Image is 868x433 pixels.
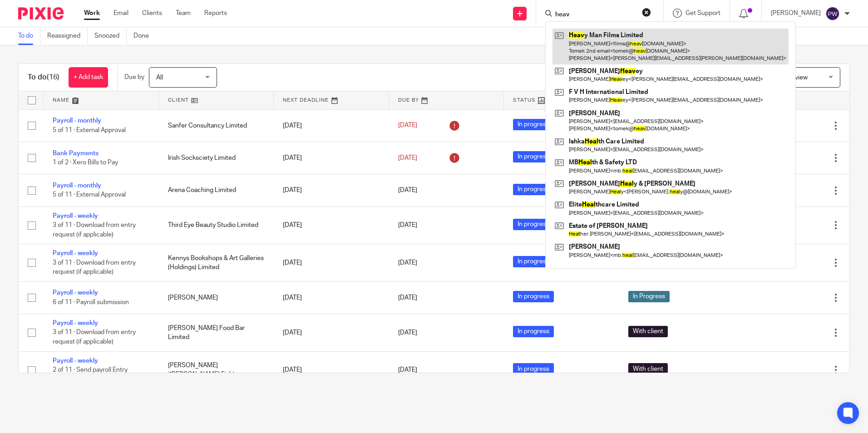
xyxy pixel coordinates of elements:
[686,10,720,16] span: Get Support
[53,213,98,219] a: Payroll - weekly
[398,260,417,266] span: [DATE]
[53,299,129,305] span: 6 of 11 · Payroll submission
[53,358,98,364] a: Payroll - weekly
[642,8,651,17] button: Clear
[513,291,554,302] span: In progress
[628,291,670,302] span: In Progress
[69,67,108,88] a: + Add task
[18,7,64,20] img: Pixie
[398,187,417,193] span: [DATE]
[204,9,227,18] a: Reports
[53,367,128,383] span: 2 of 11 · Send payroll Entry request (if applicable)
[159,314,274,351] td: [PERSON_NAME] Food Bar Limited
[825,6,840,21] img: svg%3E
[159,351,274,389] td: [PERSON_NAME] ([PERSON_NAME] Fish)
[124,73,144,82] p: Due by
[274,351,389,389] td: [DATE]
[47,74,59,81] span: (16)
[53,192,126,198] span: 5 of 11 · External Approval
[274,244,389,281] td: [DATE]
[53,182,101,189] a: Payroll - monthly
[513,256,554,267] span: In progress
[53,127,126,133] span: 5 of 11 · External Approval
[554,11,636,19] input: Search
[159,174,274,207] td: Arena Coaching Limited
[274,281,389,314] td: [DATE]
[28,73,59,82] h1: To do
[274,109,389,142] td: [DATE]
[156,74,163,81] span: All
[53,222,136,238] span: 3 of 11 · Download from entry request (if applicable)
[398,330,417,336] span: [DATE]
[53,290,98,296] a: Payroll - weekly
[398,222,417,228] span: [DATE]
[142,9,162,18] a: Clients
[47,27,88,45] a: Reassigned
[513,184,554,195] span: In progress
[398,155,417,161] span: [DATE]
[113,9,128,18] a: Email
[18,27,40,45] a: To do
[133,27,156,45] a: Done
[513,326,554,337] span: In progress
[159,207,274,244] td: Third Eye Beauty Studio Limited
[628,326,668,337] span: With client
[274,207,389,244] td: [DATE]
[274,174,389,207] td: [DATE]
[274,142,389,174] td: [DATE]
[159,142,274,174] td: Irish Socksciety Limited
[159,109,274,142] td: Sanfer Consultancy Limited
[159,244,274,281] td: Kennys Bookshops & Art Galleries (Holdings) Limited
[94,27,127,45] a: Snoozed
[53,330,136,345] span: 3 of 11 · Download from entry request (if applicable)
[513,363,554,374] span: In progress
[398,295,417,301] span: [DATE]
[628,363,668,374] span: With client
[84,9,100,18] a: Work
[53,118,101,124] a: Payroll - monthly
[53,260,136,276] span: 3 of 11 · Download from entry request (if applicable)
[274,314,389,351] td: [DATE]
[513,151,554,162] span: In progress
[398,123,417,129] span: [DATE]
[159,281,274,314] td: [PERSON_NAME]
[53,159,118,166] span: 1 of 2 · Xero Bills to Pay
[771,9,821,18] p: [PERSON_NAME]
[176,9,191,18] a: Team
[513,119,554,130] span: In progress
[398,367,417,373] span: [DATE]
[53,250,98,256] a: Payroll - weekly
[53,320,98,326] a: Payroll - weekly
[513,219,554,230] span: In progress
[53,150,99,157] a: Bank Payments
